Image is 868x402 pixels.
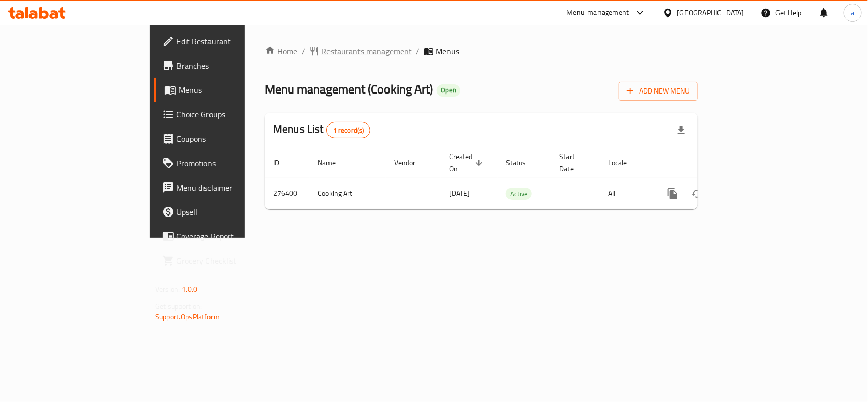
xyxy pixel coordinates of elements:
[154,78,295,102] a: Menus
[176,108,287,120] span: Choice Groups
[449,187,470,200] span: [DATE]
[506,188,532,200] div: Active
[685,181,709,206] button: Change Status
[326,122,371,138] div: Total records count
[506,188,532,200] span: Active
[567,7,630,19] div: Menu-management
[176,230,287,242] span: Coverage Report
[437,86,460,95] span: Open
[449,150,486,175] span: Created On
[154,102,295,127] a: Choice Groups
[273,121,370,138] h2: Menus List
[416,45,420,57] li: /
[178,84,287,96] span: Menus
[154,151,295,175] a: Promotions
[506,157,539,169] span: Status
[176,133,287,145] span: Coupons
[265,45,698,57] nav: breadcrumb
[437,84,460,97] div: Open
[627,85,690,98] span: Add New Menu
[155,283,180,296] span: Version:
[559,150,588,175] span: Start Date
[309,45,412,57] a: Restaurants management
[176,59,287,72] span: Branches
[265,147,766,209] table: enhanced table
[327,126,370,135] span: 1 record(s)
[619,82,698,101] button: Add New Menu
[176,157,287,169] span: Promotions
[302,45,305,57] li: /
[176,255,287,267] span: Grocery Checklist
[154,224,295,249] a: Coverage Report
[182,283,197,296] span: 1.0.0
[318,157,349,169] span: Name
[154,249,295,273] a: Grocery Checklist
[155,310,220,323] a: Support.OpsPlatform
[652,147,766,178] th: Actions
[661,181,685,206] button: more
[600,178,652,209] td: All
[154,53,295,78] a: Branches
[851,7,854,18] span: a
[310,178,386,209] td: Cooking Art
[176,181,287,194] span: Menu disclaimer
[154,29,295,53] a: Edit Restaurant
[273,157,292,169] span: ID
[677,7,744,18] div: [GEOGRAPHIC_DATA]
[176,35,287,47] span: Edit Restaurant
[321,45,412,57] span: Restaurants management
[608,157,640,169] span: Locale
[265,78,433,101] span: Menu management ( Cooking Art )
[436,45,459,57] span: Menus
[551,178,600,209] td: -
[155,300,202,313] span: Get support on:
[394,157,429,169] span: Vendor
[669,118,694,142] div: Export file
[154,200,295,224] a: Upsell
[176,206,287,218] span: Upsell
[154,127,295,151] a: Coupons
[154,175,295,200] a: Menu disclaimer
